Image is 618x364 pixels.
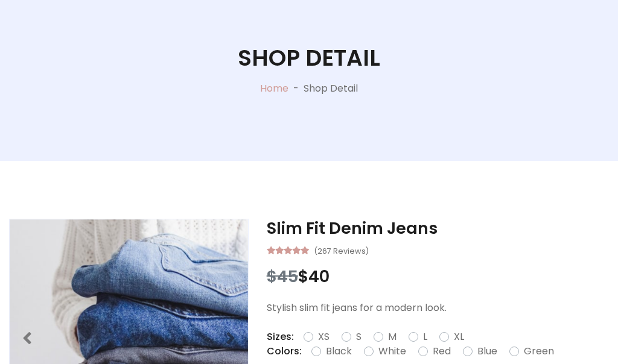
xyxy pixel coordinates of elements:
h3: $ [267,267,609,286]
label: L [423,330,427,344]
label: Red [433,344,451,359]
p: Stylish slim fit jeans for a modern look. [267,301,609,315]
label: Black [326,344,352,359]
p: Shop Detail [304,81,358,96]
p: Colors: [267,344,302,359]
p: Sizes: [267,330,294,344]
label: S [356,330,362,344]
label: XS [318,330,330,344]
label: Blue [477,344,497,359]
span: 40 [308,265,330,287]
label: White [378,344,406,359]
a: Home [260,81,288,95]
h1: Shop Detail [238,45,380,72]
h3: Slim Fit Denim Jeans [267,219,609,238]
p: - [288,81,304,96]
small: (267 Reviews) [314,243,369,257]
label: M [388,330,397,344]
span: $45 [267,265,298,287]
label: XL [454,330,464,344]
label: Green [524,344,554,359]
